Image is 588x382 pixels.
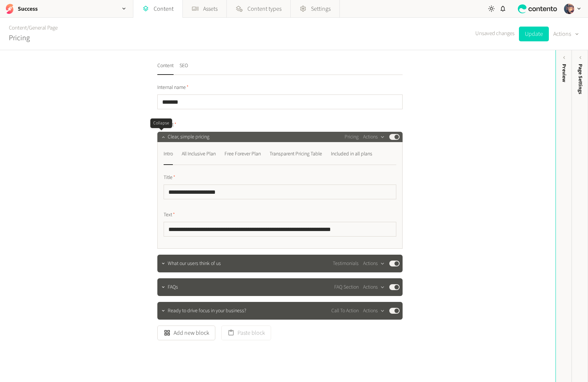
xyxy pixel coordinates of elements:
span: FAQ Section [334,283,359,291]
span: Text [164,211,175,219]
div: Preview [560,64,568,82]
button: Content [157,62,174,75]
button: SEO [180,62,188,75]
button: Actions [363,133,385,141]
span: Testimonials [333,260,359,268]
span: FAQs [168,283,178,291]
h2: Pricing [9,32,30,44]
button: Paste block [221,326,271,340]
button: Update [519,27,549,41]
span: Pricing [345,133,359,141]
button: Actions [363,283,385,292]
div: Intro [164,148,173,160]
span: Content types [247,4,281,13]
div: Free Forever Plan [225,148,261,160]
button: Actions [553,27,579,41]
span: Ready to drive focus in your business? [168,307,246,315]
a: General Page [29,24,58,32]
span: Settings [311,4,331,13]
span: / [27,24,29,32]
button: Actions [363,306,385,315]
span: Page Settings [577,64,584,94]
div: All Inclusive Plan [182,148,216,160]
button: Actions [363,259,385,268]
span: Title [164,174,175,182]
span: What our users think of us [168,260,221,268]
span: Internal name [157,84,189,92]
div: Collapse [150,118,172,128]
img: Josh Angell [564,4,574,14]
span: Unsaved changes [475,30,514,38]
a: Content [9,24,27,32]
div: Included in all plans [331,148,372,160]
span: Clear, simple pricing [168,133,209,141]
h2: Success [18,4,38,13]
span: Call To Action [331,307,359,315]
button: Add new block [157,326,215,340]
div: Transparent Pricing Table [270,148,322,160]
img: Success [4,4,15,14]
